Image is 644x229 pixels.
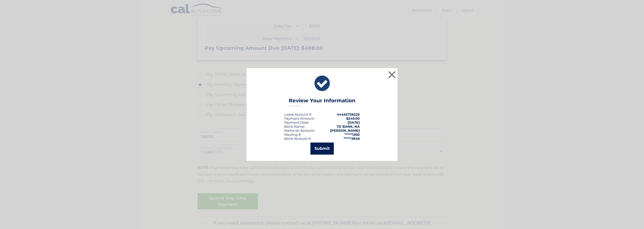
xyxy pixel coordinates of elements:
[337,112,360,116] strong: 44455736235
[348,120,360,124] span: [DATE]
[284,124,305,128] div: Bank Name:
[346,116,360,120] span: $249.00
[284,136,311,141] div: Bank Account #:
[284,112,312,116] div: Lease Account #:
[284,128,315,132] div: Name on Account:
[310,143,334,155] button: Submit
[387,70,397,80] button: ×
[284,120,308,124] span: Payment Date
[289,98,355,106] h3: Review Your Information
[337,124,360,128] strong: TD BANK, NA
[284,132,301,136] div: Routing #:
[330,128,360,132] strong: [PERSON_NAME]
[284,116,314,120] div: Payment Amount:
[284,120,309,124] div: :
